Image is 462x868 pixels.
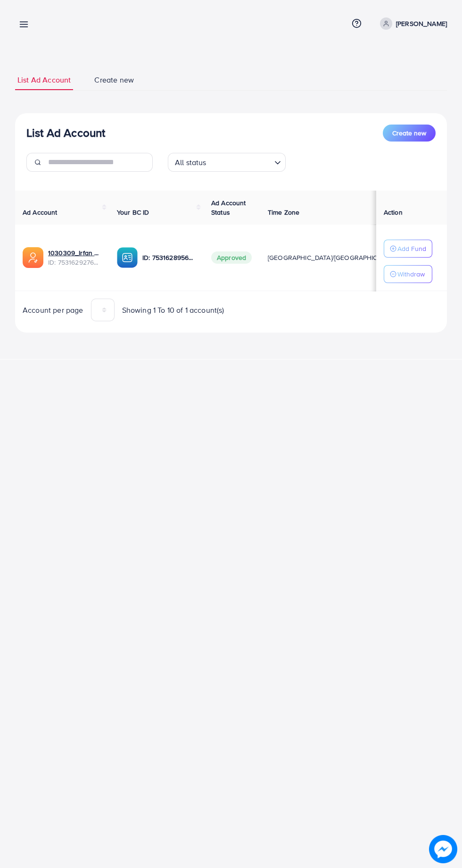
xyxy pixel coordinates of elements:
button: Add Fund [384,240,432,258]
span: List Ad Account [17,75,71,85]
span: All status [173,156,208,169]
span: Ad Account [23,208,58,217]
h3: List Ad Account [26,126,105,140]
input: Search for option [209,154,271,169]
button: Withdraw [384,265,432,283]
p: Withdraw [397,268,425,280]
img: image [429,835,457,863]
span: Create new [392,128,426,138]
span: Time Zone [268,208,299,217]
span: Ad Account Status [211,198,246,217]
span: [GEOGRAPHIC_DATA]/[GEOGRAPHIC_DATA] [268,253,399,262]
img: ic-ba-acc.ded83a64.svg [117,247,138,268]
img: ic-ads-acc.e4c84228.svg [23,247,43,268]
span: ID: 7531629276429434881 [48,258,102,267]
span: Your BC ID [117,208,149,217]
a: 1030309_Irfan Khan_1753594100109 [48,248,102,258]
span: Approved [211,251,252,264]
span: Create new [94,75,134,85]
span: Account per page [23,305,83,316]
p: [PERSON_NAME] [396,18,447,29]
a: [PERSON_NAME] [376,17,447,30]
button: Create new [383,125,436,142]
p: Add Fund [397,243,426,254]
div: <span class='underline'>1030309_Irfan Khan_1753594100109</span></br>7531629276429434881 [48,248,102,267]
p: ID: 7531628956861300737 [142,252,196,263]
span: Showing 1 To 10 of 1 account(s) [122,305,224,316]
span: Action [384,208,403,217]
div: Search for option [168,153,286,172]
